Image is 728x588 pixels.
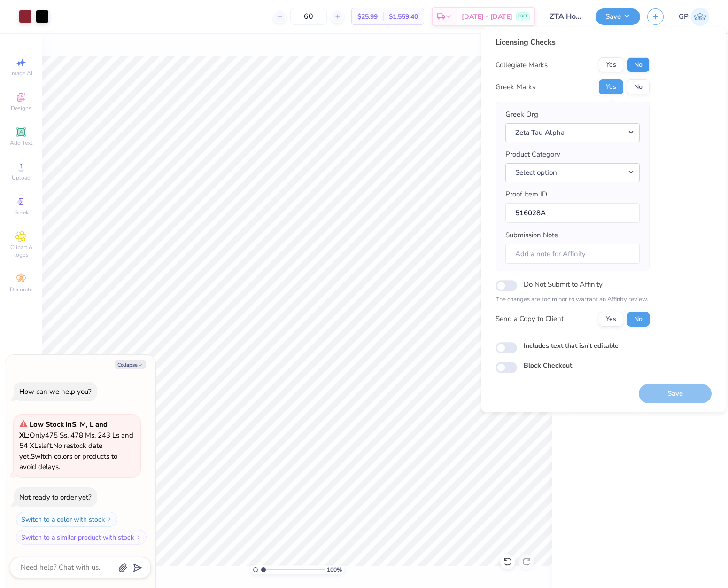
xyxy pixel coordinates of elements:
strong: Low Stock in S, M, L and XL : [19,420,108,440]
span: Upload [12,174,31,181]
button: Yes [599,79,623,94]
div: How can we help you? [19,387,92,396]
div: Licensing Checks [496,37,650,48]
button: Zeta Tau Alpha [505,123,640,142]
label: Proof Item ID [505,189,547,200]
span: Image AI [10,70,32,77]
span: Add Text [10,139,32,147]
button: Save [596,8,640,25]
img: Switch to a color with stock [107,517,112,522]
span: GP [679,11,689,22]
button: Select option [505,163,640,182]
span: Decorate [10,286,32,293]
img: Germaine Penalosa [691,8,709,26]
span: $25.99 [357,12,378,22]
button: Switch to a color with stock [16,512,117,527]
label: Greek Org [505,109,538,120]
input: Add a note for Affinity [505,244,640,264]
button: Yes [599,57,623,72]
span: No restock date yet. [19,441,102,461]
button: No [627,79,650,94]
span: Only 475 Ss, 478 Ms, 243 Ls and 54 XLs left. Switch colors or products to avoid delays. [19,420,133,471]
span: $1,559.40 [389,12,418,22]
input: – – [290,8,327,25]
p: The changes are too minor to warrant an Affinity review. [496,295,650,305]
button: Switch to a similar product with stock [16,530,147,545]
div: Greek Marks [496,82,535,93]
a: GP [679,8,709,26]
label: Do Not Submit to Affinity [524,278,603,290]
button: Yes [599,312,623,327]
div: Collegiate Marks [496,60,548,71]
span: Greek [14,209,29,216]
div: Send a Copy to Client [496,314,564,324]
span: 100 % [327,565,342,574]
input: Untitled Design [542,7,589,26]
span: [DATE] - [DATE] [462,12,512,22]
img: Switch to a similar product with stock [136,534,141,540]
label: Block Checkout [524,361,572,370]
span: Designs [11,104,31,112]
button: Collapse [115,360,146,369]
span: Clipart & logos [5,243,38,259]
button: No [627,57,650,72]
button: No [627,312,650,327]
label: Submission Note [505,230,558,241]
div: Not ready to order yet? [19,493,92,502]
label: Product Category [505,149,560,160]
span: FREE [518,13,528,20]
label: Includes text that isn't editable [524,341,619,351]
